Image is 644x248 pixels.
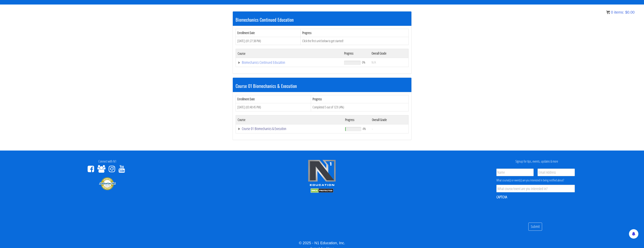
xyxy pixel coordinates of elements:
bdi: 0.00 [625,10,635,14]
div: © 2025 - N1 Education, Inc. [3,240,641,246]
td: [DATE] (01:27:38 PM) [236,37,301,45]
td: N/A [370,58,408,67]
td: [DATE] (03:40:45 PM) [236,103,311,111]
h3: Biomechanics Continued Education [236,17,409,22]
td: Click the first unit below to get started! [301,37,408,45]
input: Email Address [538,169,575,176]
th: Progress [342,49,369,58]
span: 0 [611,10,613,14]
span: $ [625,10,627,14]
input: Submit [528,223,542,231]
td: - [370,124,408,133]
input: Name [496,169,534,176]
a: Biomechanics Continued Education [238,61,341,64]
h4: Connect with N1 [3,160,212,163]
iframe: reCAPTCHA [496,202,554,217]
div: What course(s) or event(s) are you interested in being notified about? [496,178,575,183]
th: Progress [343,115,370,124]
th: Enrollment Date [236,29,301,37]
a: Course 01 Biomechanics & Execution [238,127,341,131]
h4: Signup for tips, events, updates & more [432,160,641,163]
th: Progress [301,29,408,37]
th: Course [236,49,342,58]
input: What course/event are you interested in? [496,185,575,192]
img: Authorize.Net Merchant - Click to Verify [99,177,116,190]
th: Overall Grade [370,49,408,58]
label: CAPTCHA [496,195,507,199]
th: Overall Grade [370,115,408,124]
td: Completed 5 out of 123! (4%) [311,103,408,111]
span: 4% [363,127,366,131]
a: 0 items: $0.00 [606,10,635,14]
span: 0% [362,60,365,64]
h3: Course 01 Biomechanics & Execution [236,83,409,88]
img: icon11.png [606,10,610,14]
span: items: [614,10,624,14]
th: Enrollment Date [236,95,311,103]
th: Course [236,115,343,124]
th: Progress [311,95,408,103]
img: DMCA.com Protection Status [311,188,333,193]
img: n1-edu-logo [308,160,336,187]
